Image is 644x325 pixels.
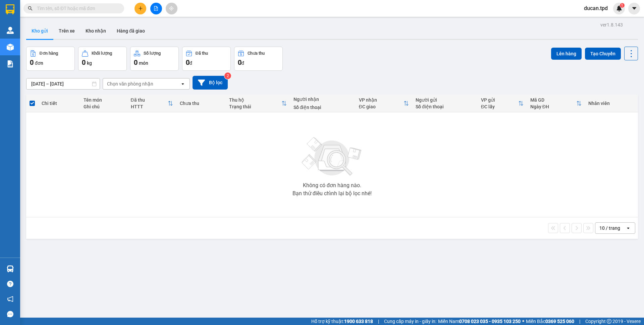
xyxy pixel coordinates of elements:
svg: open [626,225,631,231]
strong: 1900 633 818 [344,319,373,324]
th: Toggle SortBy [527,95,585,112]
button: Đã thu0đ [182,47,231,71]
strong: 0708 023 035 - 0935 103 250 [459,319,521,324]
span: | [378,318,379,325]
div: 10 / trang [599,225,620,231]
div: Người gửi [416,97,474,103]
button: Khối lượng0kg [78,47,127,71]
svg: open [180,81,185,87]
span: ⚪️ [522,320,524,323]
span: món [139,60,148,66]
div: Số điện thoại [416,104,474,109]
div: VP nhận [359,97,404,103]
div: Số điện thoại [293,105,352,110]
span: file-add [154,6,158,11]
div: Chưa thu [180,101,222,106]
div: Ghi chú [84,104,124,109]
div: ver 1.8.143 [600,21,623,29]
span: 0 [134,58,138,66]
div: Khối lượng [92,51,112,56]
span: caret-down [631,5,637,11]
div: Bạn thử điều chỉnh lại bộ lọc nhé! [292,191,372,196]
div: ĐC lấy [481,104,518,109]
div: Đã thu [196,51,208,56]
div: Nhân viên [588,101,635,106]
span: plus [138,6,143,11]
button: Tạo Chuyến [585,48,621,60]
div: Người nhận [293,97,352,102]
button: Hàng đã giao [111,23,150,39]
span: copyright [607,319,611,324]
span: message [7,311,13,317]
div: Trạng thái [229,104,281,109]
div: Chưa thu [248,51,265,56]
div: Tên món [84,97,124,103]
img: solution-icon [7,60,14,67]
span: ducan.tpd [579,4,613,12]
th: Toggle SortBy [356,95,412,112]
span: aim [169,6,174,11]
th: Toggle SortBy [127,95,177,112]
button: file-add [150,3,162,14]
span: kg [87,60,92,66]
span: Miền Bắc [526,318,574,325]
button: Trên xe [53,23,80,39]
span: notification [7,296,13,302]
button: plus [135,3,146,14]
button: Lên hàng [551,48,582,60]
button: aim [166,3,177,14]
button: Bộ lọc [193,76,228,90]
button: Số lượng0món [130,47,179,71]
div: Đã thu [131,97,168,103]
input: Select a date range. [26,78,100,89]
span: Miền Nam [438,318,521,325]
div: HTTT [131,104,168,109]
div: Mã GD [530,97,576,103]
button: Kho gửi [26,23,53,39]
span: 0 [186,58,190,66]
span: đ [190,60,192,66]
sup: 1 [620,3,625,8]
img: svg+xml;base64,PHN2ZyBjbGFzcz0ibGlzdC1wbHVnX19zdmciIHhtbG5zPSJodHRwOi8vd3d3LnczLm9yZy8yMDAwL3N2Zy... [299,133,366,180]
div: Ngày ĐH [530,104,576,109]
th: Toggle SortBy [478,95,527,112]
th: Toggle SortBy [226,95,290,112]
span: Cung cấp máy in - giấy in: [384,318,436,325]
span: | [579,318,580,325]
span: đơn [35,60,43,66]
button: Chưa thu0đ [234,47,283,71]
div: Chọn văn phòng nhận [107,80,153,87]
img: icon-new-feature [616,5,622,11]
button: Kho nhận [80,23,111,39]
div: Thu hộ [229,97,281,103]
span: question-circle [7,281,13,287]
img: warehouse-icon [7,27,14,34]
span: 0 [238,58,241,66]
button: caret-down [628,3,640,14]
strong: 0369 525 060 [545,319,574,324]
div: Không có đơn hàng nào. [303,183,361,188]
span: 0 [82,58,86,66]
span: đ [241,60,244,66]
sup: 2 [224,72,231,79]
div: Đơn hàng [40,51,58,56]
span: search [28,6,33,11]
div: Số lượng [144,51,161,56]
input: Tìm tên, số ĐT hoặc mã đơn [37,5,116,12]
img: warehouse-icon [7,44,14,51]
img: warehouse-icon [7,265,14,272]
button: Đơn hàng0đơn [26,47,75,71]
img: logo-vxr [6,4,14,14]
div: Chi tiết [42,101,76,106]
div: VP gửi [481,97,518,103]
span: 0 [30,58,34,66]
span: Hỗ trợ kỹ thuật: [311,318,373,325]
div: ĐC giao [359,104,404,109]
span: 1 [621,3,623,8]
